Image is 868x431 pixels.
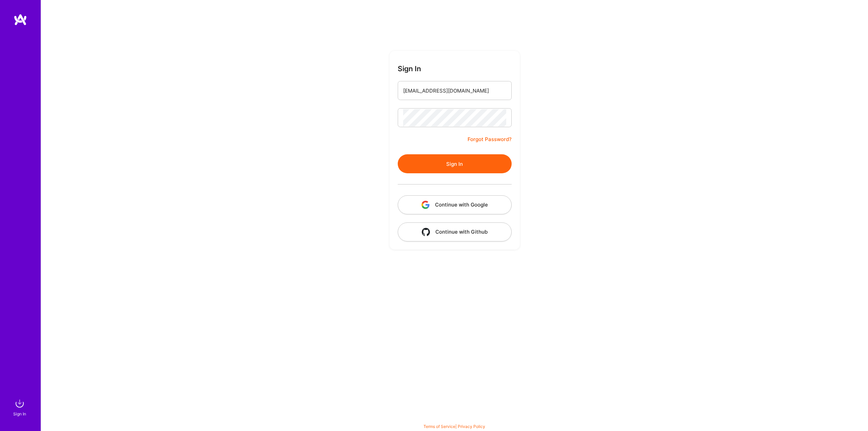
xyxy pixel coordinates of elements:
a: Terms of Service [423,424,455,429]
button: Sign In [398,154,512,173]
a: Privacy Policy [458,424,485,429]
img: logo [14,14,27,26]
button: Continue with Github [398,222,512,241]
div: © 2025 ATeams Inc., All rights reserved. [41,411,868,428]
input: Email... [403,82,506,99]
span: | [423,424,485,429]
h3: Sign In [398,64,421,73]
div: Sign In [13,410,26,417]
img: icon [422,228,430,236]
a: sign inSign In [14,397,26,417]
img: icon [421,201,430,209]
a: Forgot Password? [468,135,512,143]
img: sign in [13,397,26,410]
button: Continue with Google [398,195,512,214]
